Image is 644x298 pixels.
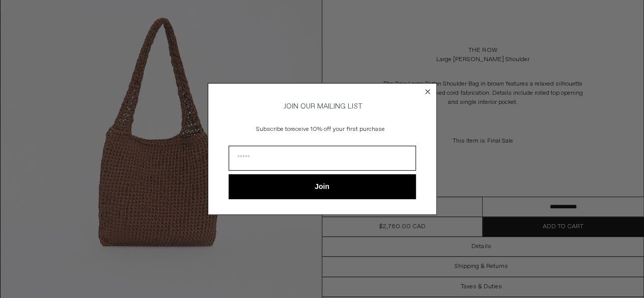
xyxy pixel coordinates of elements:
[229,174,416,199] button: Join
[229,146,416,171] input: Email
[282,102,362,111] span: JOIN OUR MAILING LIST
[290,125,385,133] span: receive 10% off your first purchase
[256,125,290,133] span: Subscribe to
[423,87,433,97] button: Close dialog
